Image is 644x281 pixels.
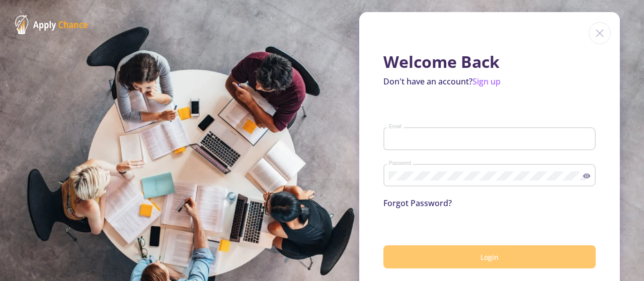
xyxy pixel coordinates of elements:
[15,15,88,34] img: ApplyChance Logo
[383,245,596,269] button: Login
[383,75,596,87] p: Don't have an account?
[589,22,611,44] img: close icon
[472,76,501,87] a: Sign up
[383,52,596,71] h1: Welcome Back
[480,252,499,262] span: Login
[383,198,452,209] a: Forgot Password?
